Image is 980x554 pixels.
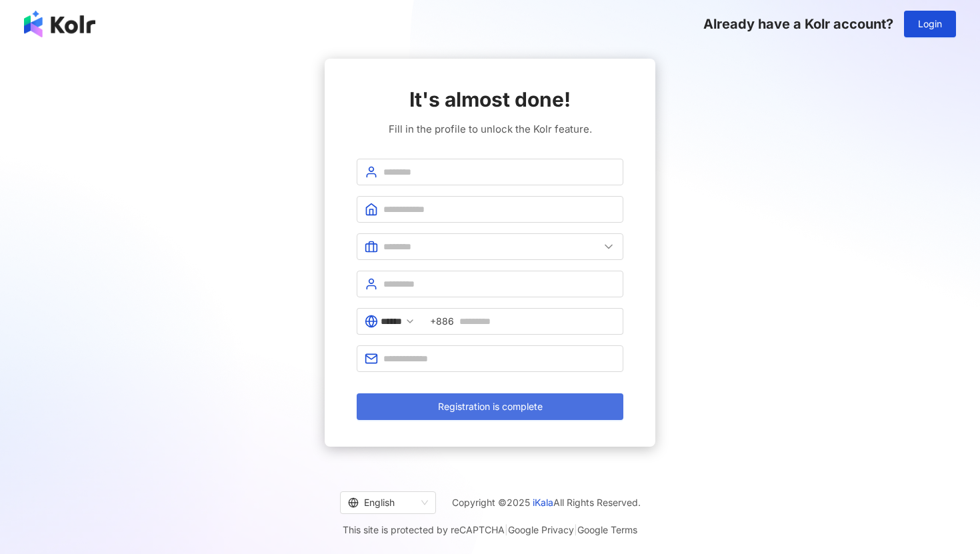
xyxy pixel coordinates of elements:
[343,522,637,538] span: This site is protected by reCAPTCHA
[430,314,454,329] span: +886
[409,85,571,113] span: It's almost done!
[357,393,623,420] button: Registration is complete
[505,524,508,535] span: |
[24,11,95,37] img: logo
[508,524,574,535] a: Google Privacy
[574,524,577,535] span: |
[703,16,893,32] span: Already have a Kolr account?
[533,497,553,508] a: iKala
[904,11,956,37] button: Login
[918,19,942,29] span: Login
[438,401,543,412] span: Registration is complete
[577,524,637,535] a: Google Terms
[348,492,416,513] div: English
[452,495,641,511] span: Copyright © 2025 All Rights Reserved.
[389,121,592,137] span: Fill in the profile to unlock the Kolr feature.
